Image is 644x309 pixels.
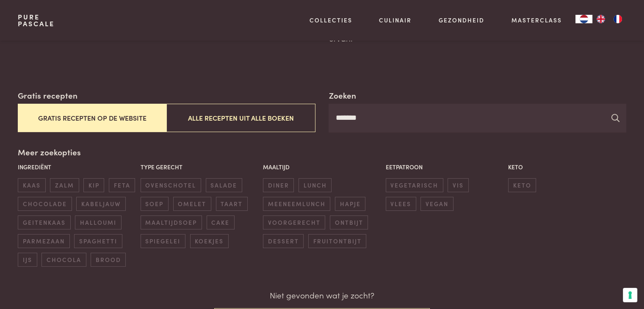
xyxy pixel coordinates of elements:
label: Gratis recepten [18,89,77,102]
span: vis [448,178,468,192]
span: cake [207,215,235,229]
span: voorgerecht [263,215,325,229]
span: keto [508,178,536,192]
p: Keto [508,163,626,171]
span: dessert [263,234,304,248]
span: halloumi [75,215,121,229]
button: Alle recepten uit alle boeken [166,104,315,132]
p: Eetpatroon [386,163,504,171]
span: hapje [335,197,365,211]
span: ontbijt [330,215,368,229]
span: kaas [18,178,45,192]
a: NL [575,15,592,23]
span: parmezaan [18,234,69,248]
span: omelet [173,197,211,211]
span: feta [109,178,135,192]
span: lunch [299,178,332,192]
span: taart [216,197,248,211]
span: meeneemlunch [263,197,330,211]
span: brood [91,253,126,267]
p: Niet gevonden wat je zocht? [270,289,374,301]
a: Masterclass [511,16,562,25]
span: vegan [420,197,453,211]
span: vlees [386,197,416,211]
span: diner [263,178,294,192]
ul: Language list [592,15,626,23]
span: ovenschotel [141,178,201,192]
label: Zoeken [329,89,356,102]
a: Culinair [379,16,412,25]
span: geitenkaas [18,215,70,229]
a: Collecties [310,16,352,25]
p: Ingrediënt [18,163,136,171]
p: Type gerecht [141,163,259,171]
span: chocola [41,253,86,267]
span: chocolade [18,197,72,211]
span: ijs [18,253,37,267]
aside: Language selected: Nederlands [575,15,626,23]
span: zalm [50,178,79,192]
a: EN [592,15,609,23]
a: PurePascale [18,14,55,27]
span: soep [141,197,169,211]
button: Gratis recepten op de website [18,104,166,132]
span: vegetarisch [386,178,443,192]
button: Uw voorkeuren voor toestemming voor trackingtechnologieën [623,288,637,302]
a: Gezondheid [439,16,484,25]
a: FR [609,15,626,23]
span: salade [206,178,242,192]
span: koekjes [190,234,229,248]
span: kabeljauw [76,197,125,211]
p: Maaltijd [263,163,381,171]
div: Language [575,15,592,23]
span: maaltijdsoep [141,215,202,229]
span: kip [83,178,104,192]
span: fruitontbijt [308,234,366,248]
span: spaghetti [74,234,122,248]
span: spiegelei [141,234,185,248]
